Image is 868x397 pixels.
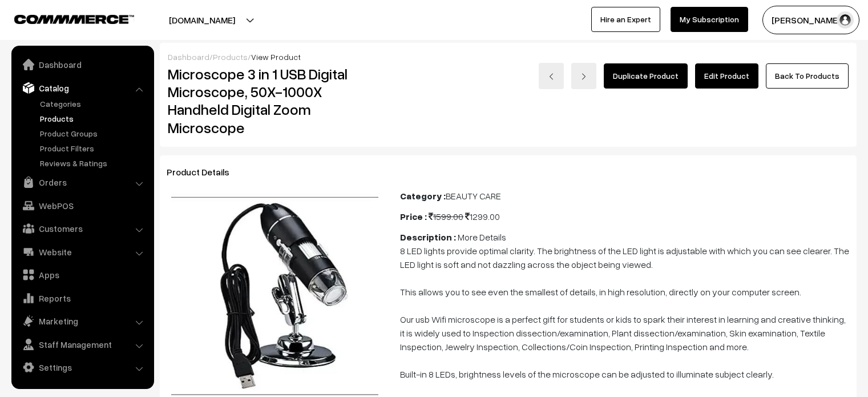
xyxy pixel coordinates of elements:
[14,242,150,262] a: Website
[400,211,427,222] b: Price :
[168,51,849,63] div: / /
[14,264,150,285] a: Apps
[37,127,150,139] a: Product Groups
[695,63,758,89] a: Edit Product
[37,157,150,169] a: Reviews & Ratings
[167,166,243,178] span: Product Details
[604,63,688,89] a: Duplicate Product
[400,190,446,202] b: Category :
[400,231,456,243] b: Description :
[766,63,849,89] a: Back To Products
[14,78,150,98] a: Catalog
[400,189,850,203] div: BEAUTY CARE
[837,11,854,29] img: user
[168,65,383,137] h2: Microscope 3 in 1 USB Digital Microscope, 50X-1000X Handheld Digital Zoom Microscope
[213,52,248,62] a: Products
[14,11,114,25] a: COMMMERCE
[251,52,301,62] span: View Product
[14,218,150,239] a: Customers
[14,54,150,75] a: Dashboard
[168,52,209,62] a: Dashboard
[671,7,748,32] a: My Subscription
[14,172,150,193] a: Orders
[37,142,150,154] a: Product Filters
[14,288,150,308] a: Reports
[548,73,555,80] img: left-arrow.png
[14,195,150,216] a: WebPOS
[580,73,587,80] img: right-arrow.png
[129,6,275,34] button: [DOMAIN_NAME]
[429,211,463,222] span: 1599.00
[14,334,150,355] a: Staff Management
[14,311,150,331] a: Marketing
[591,7,660,32] a: Hire an Expert
[762,6,859,34] button: [PERSON_NAME]
[400,210,850,223] div: 1299.00
[37,113,150,125] a: Products
[14,15,134,23] img: COMMMERCE
[14,357,150,378] a: Settings
[37,98,150,110] a: Categories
